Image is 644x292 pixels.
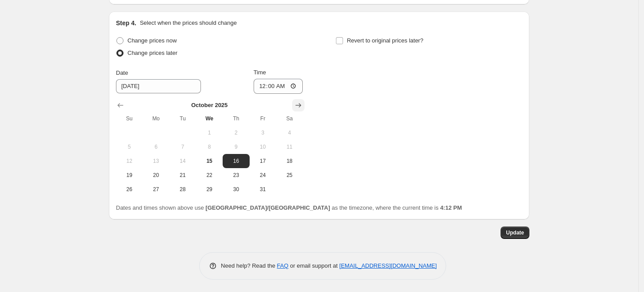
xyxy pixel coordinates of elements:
[170,168,196,182] button: Tuesday October 21 2025
[226,186,246,193] span: 30
[205,204,330,211] b: [GEOGRAPHIC_DATA]/[GEOGRAPHIC_DATA]
[292,99,305,111] button: Show next month, November 2025
[221,262,277,269] span: Need help? Read the
[127,37,177,44] span: Change prices now
[223,182,249,196] button: Thursday October 30 2025
[253,186,273,193] span: 31
[116,79,201,93] input: 10/15/2025
[253,158,273,165] span: 17
[226,158,246,165] span: 16
[116,154,143,168] button: Sunday October 12 2025
[127,50,177,56] span: Change prices later
[170,111,196,126] th: Tuesday
[120,186,139,193] span: 26
[250,182,276,196] button: Friday October 31 2025
[196,111,223,126] th: Wednesday
[226,172,246,179] span: 23
[276,140,303,154] button: Saturday October 11 2025
[143,154,169,168] button: Monday October 13 2025
[250,168,276,182] button: Friday October 24 2025
[276,168,303,182] button: Saturday October 25 2025
[276,111,303,126] th: Saturday
[254,79,303,94] input: 12:00
[173,158,193,165] span: 14
[223,168,249,182] button: Thursday October 23 2025
[347,37,424,44] span: Revert to original prices later?
[200,129,219,136] span: 1
[200,115,219,122] span: We
[506,229,524,236] span: Update
[280,129,299,136] span: 4
[196,126,223,140] button: Wednesday October 1 2025
[116,69,128,76] span: Date
[196,154,223,168] button: Today Wednesday October 15 2025
[120,143,139,150] span: 5
[173,172,193,179] span: 21
[200,186,219,193] span: 29
[226,143,246,150] span: 9
[173,143,193,150] span: 7
[280,172,299,179] span: 25
[120,158,139,165] span: 12
[253,129,273,136] span: 3
[146,172,166,179] span: 20
[250,111,276,126] th: Friday
[280,143,299,150] span: 11
[120,115,139,122] span: Su
[116,111,143,126] th: Sunday
[440,204,462,211] b: 4:12 PM
[200,143,219,150] span: 8
[253,143,273,150] span: 10
[173,186,193,193] span: 28
[276,154,303,168] button: Saturday October 18 2025
[253,115,273,122] span: Fr
[120,172,139,179] span: 19
[196,168,223,182] button: Wednesday October 22 2025
[200,172,219,179] span: 22
[250,154,276,168] button: Friday October 17 2025
[116,182,143,196] button: Sunday October 26 2025
[196,140,223,154] button: Wednesday October 8 2025
[170,154,196,168] button: Tuesday October 14 2025
[173,115,193,122] span: Tu
[146,143,166,150] span: 6
[253,172,273,179] span: 24
[116,19,136,27] h2: Step 4.
[143,168,169,182] button: Monday October 20 2025
[280,115,299,122] span: Sa
[223,154,249,168] button: Thursday October 16 2025
[116,140,143,154] button: Sunday October 5 2025
[116,168,143,182] button: Sunday October 19 2025
[146,186,166,193] span: 27
[276,126,303,140] button: Saturday October 4 2025
[200,158,219,165] span: 15
[143,140,169,154] button: Monday October 6 2025
[143,182,169,196] button: Monday October 27 2025
[339,262,437,269] a: [EMAIL_ADDRESS][DOMAIN_NAME]
[143,111,169,126] th: Monday
[223,111,249,126] th: Thursday
[226,129,246,136] span: 2
[277,262,289,269] a: FAQ
[289,262,339,269] span: or email support at
[226,115,246,122] span: Th
[140,19,237,27] p: Select when the prices should change
[116,204,462,211] span: Dates and times shown above use as the timezone, where the current time is
[501,227,529,239] button: Update
[280,158,299,165] span: 18
[114,99,127,111] button: Show previous month, September 2025
[250,126,276,140] button: Friday October 3 2025
[254,69,266,76] span: Time
[223,126,249,140] button: Thursday October 2 2025
[223,140,249,154] button: Thursday October 9 2025
[170,182,196,196] button: Tuesday October 28 2025
[146,115,166,122] span: Mo
[196,182,223,196] button: Wednesday October 29 2025
[170,140,196,154] button: Tuesday October 7 2025
[250,140,276,154] button: Friday October 10 2025
[146,158,166,165] span: 13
